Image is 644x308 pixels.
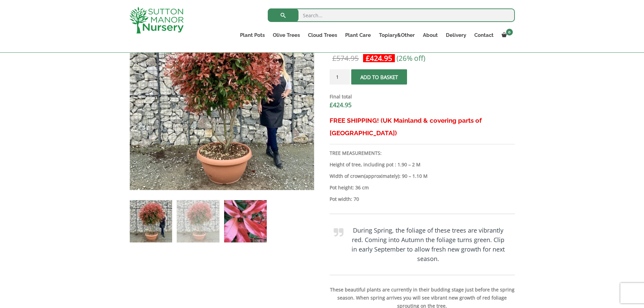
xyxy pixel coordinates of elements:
b: During Spring, the foliage of these trees are vibrantly red. Coming into Autumn the foliage turns... [352,226,505,263]
button: Add to basket [351,69,407,85]
img: Photinia Red Robin Floating Cloud Tree 1.90 - 2 M (LARGE) - Image 3 [224,200,266,242]
strong: Pot width: 70 [330,196,359,202]
img: Photinia Red Robin Floating Cloud Tree 1.90 - 2 M (LARGE) - Image 2 [177,200,219,242]
span: (26% off) [397,53,425,63]
b: (approximately) [364,173,399,179]
a: Plant Pots [236,30,269,40]
a: Plant Care [341,30,375,40]
input: Product quantity [330,69,350,85]
h3: FREE SHIPPING! (UK Mainland & covering parts of [GEOGRAPHIC_DATA]) [330,114,515,139]
dt: Final total [330,93,515,101]
a: 0 [498,30,515,40]
img: logo [129,7,184,33]
input: Search... [268,8,515,22]
span: £ [366,53,370,63]
a: Delivery [442,30,470,40]
a: Topiary&Other [375,30,419,40]
strong: TREE MEASUREMENTS: [330,150,382,156]
span: £ [330,101,333,109]
img: Photinia Red Robin Floating Cloud Tree 1.90 - 2 M (LARGE) [130,200,172,242]
a: About [419,30,442,40]
a: Cloud Trees [304,30,341,40]
bdi: 574.95 [332,53,359,63]
strong: Pot height: 36 cm [330,184,369,191]
a: Contact [470,30,498,40]
bdi: 424.95 [366,53,392,63]
a: Olive Trees [269,30,304,40]
span: 0 [506,29,513,35]
b: Height of tree, including pot : 1.90 – 2 M [330,161,421,168]
bdi: 424.95 [330,101,352,109]
span: £ [332,53,336,63]
strong: Width of crown : 90 – 1.10 M [330,173,428,179]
